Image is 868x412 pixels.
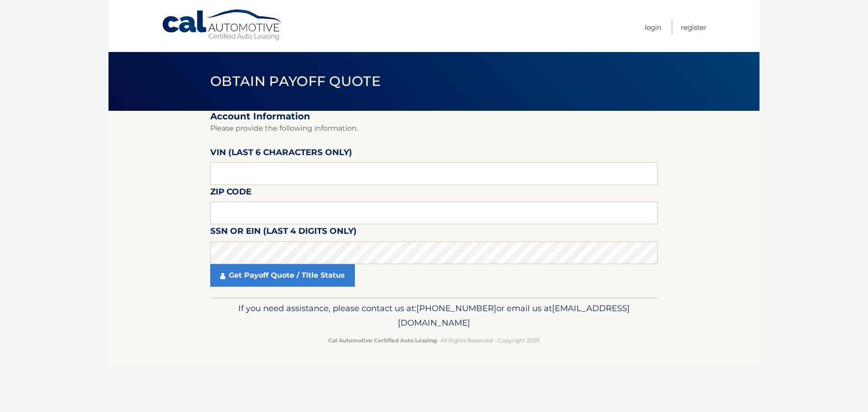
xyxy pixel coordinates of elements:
label: SSN or EIN (last 4 digits only) [210,224,357,241]
span: Obtain Payoff Quote [210,73,381,90]
strong: Cal Automotive Certified Auto Leasing [328,337,437,344]
a: Register [681,20,707,35]
h2: Account Information [210,111,658,122]
p: If you need assistance, please contact us at: or email us at [216,301,652,330]
a: Login [645,20,661,35]
a: Get Payoff Quote / Title Status [210,264,355,287]
label: Zip Code [210,185,251,202]
label: VIN (last 6 characters only) [210,146,352,162]
p: - All Rights Reserved - Copyright 2025 [216,336,652,345]
a: Cal Automotive [161,9,283,41]
p: Please provide the following information. [210,122,658,135]
span: [PHONE_NUMBER] [416,303,496,313]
